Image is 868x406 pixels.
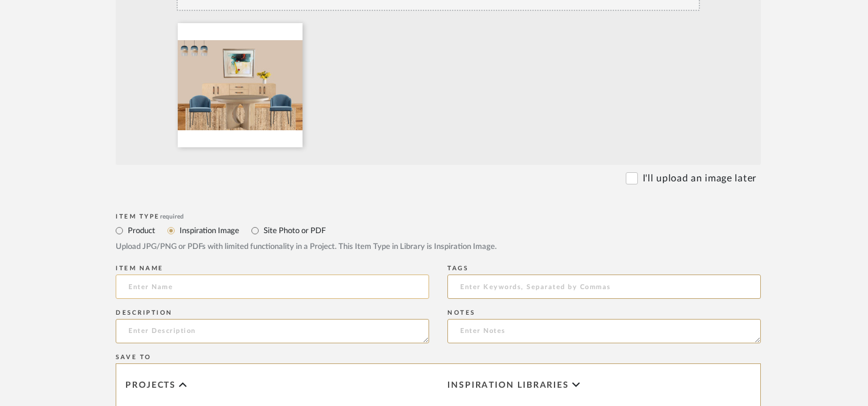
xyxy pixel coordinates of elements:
[116,354,761,361] div: Save To
[127,224,155,237] label: Product
[447,275,761,299] input: Enter Keywords, Separated by Commas
[125,380,176,391] span: Projects
[447,309,761,317] div: Notes
[447,265,761,272] div: Tags
[178,224,239,237] label: Inspiration Image
[262,224,326,237] label: Site Photo or PDF
[643,171,757,186] label: I'll upload an image later
[116,213,761,220] div: Item Type
[447,380,569,391] span: Inspiration libraries
[116,309,429,317] div: Description
[116,275,429,299] input: Enter Name
[160,214,184,220] span: required
[116,265,429,272] div: Item name
[116,223,761,238] mat-radio-group: Select item type
[116,241,761,253] div: Upload JPG/PNG or PDFs with limited functionality in a Project. This Item Type in Library is Insp...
